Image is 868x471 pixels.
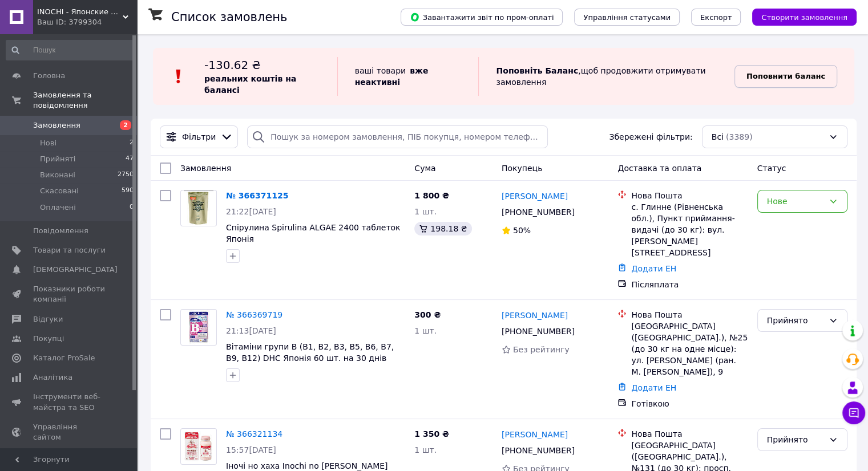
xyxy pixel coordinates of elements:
[226,191,288,200] a: № 366371125
[502,164,542,173] span: Покупець
[180,428,217,465] a: Фото товару
[414,429,449,438] span: 1 350 ₴
[631,190,748,201] div: Нова Пошта
[842,401,865,424] button: Чат з покупцем
[617,164,701,173] span: Доставка та оплата
[33,71,65,81] span: Головна
[414,326,437,335] span: 1 шт.
[40,186,79,196] span: Скасовані
[499,442,577,458] div: [PHONE_NUMBER]
[126,154,134,164] span: 47
[734,65,837,88] a: Поповнити баланс
[631,279,748,290] div: Післяплата
[204,74,296,95] b: реальних коштів на балансі
[33,226,88,236] span: Повідомлення
[414,310,441,319] span: 300 ₴
[496,66,578,75] b: Поповніть Баланс
[631,201,748,258] div: с. Глинне (Рівненська обл.), Пункт приймання-видачі (до 30 кг): вул. [PERSON_NAME][STREET_ADDRESS]
[33,372,72,383] span: Аналітика
[33,90,137,111] span: Замовлення та повідомлення
[226,326,276,335] span: 21:13[DATE]
[502,190,568,202] a: [PERSON_NAME]
[767,314,824,327] div: Прийнято
[130,202,134,213] span: 0
[691,9,741,26] button: Експорт
[171,10,287,24] h1: Список замовлень
[502,429,568,440] a: [PERSON_NAME]
[414,164,435,173] span: Cума
[226,310,282,319] a: № 366369719
[40,154,75,164] span: Прийняті
[182,131,216,143] span: Фільтри
[186,310,211,345] img: Фото товару
[226,445,276,454] span: 15:57[DATE]
[37,7,123,17] span: INOCHI - Японские бады и витамины для всей семьи
[226,207,276,216] span: 21:22[DATE]
[40,202,76,213] span: Оплачені
[120,120,131,130] span: 2
[414,222,471,235] div: 198.18 ₴
[767,433,824,446] div: Прийнято
[33,353,95,363] span: Каталог ProSale
[40,170,75,180] span: Виконані
[631,264,676,273] a: Додати ЕН
[180,164,231,173] span: Замовлення
[337,57,479,96] div: ваші товари
[37,17,137,27] div: Ваш ID: 3799304
[499,323,577,339] div: [PHONE_NUMBER]
[414,207,437,216] span: 1 шт.
[502,310,568,321] a: [PERSON_NAME]
[33,334,64,344] span: Покупці
[631,383,676,392] a: Додати ЕН
[574,9,680,26] button: Управління статусами
[226,429,282,438] a: № 366321134
[631,309,748,320] div: Нова Пошта
[33,245,106,255] span: Товари та послуги
[184,190,213,226] img: Фото товару
[712,131,724,143] span: Всі
[583,13,671,22] span: Управління статусами
[33,392,106,412] span: Інструменти веб-майстра та SEO
[33,265,118,275] span: [DEMOGRAPHIC_DATA]
[226,223,400,243] a: Спірулина Spirulina ALGAE 2400 таблеток Японія
[757,164,786,173] span: Статус
[170,68,187,85] img: :exclamation:
[33,120,80,131] span: Замовлення
[33,284,106,304] span: Показники роботи компанії
[700,13,732,22] span: Експорт
[6,40,135,60] input: Пошук
[180,190,217,226] a: Фото товару
[746,72,825,80] b: Поповнити баланс
[130,138,134,148] span: 2
[180,309,217,346] a: Фото товару
[204,58,261,72] span: -130.62 ₴
[513,345,570,354] span: Без рейтингу
[414,445,437,454] span: 1 шт.
[513,226,531,235] span: 50%
[33,314,63,324] span: Відгуки
[726,132,753,141] span: (3389)
[118,170,134,180] span: 2750
[631,320,748,377] div: [GEOGRAPHIC_DATA] ([GEOGRAPHIC_DATA].), №25 (до 30 кг на одне місце): ул. [PERSON_NAME] (ран. М. ...
[741,12,857,21] a: Створити замовлення
[609,131,692,143] span: Збережені фільтри:
[752,9,857,26] button: Створити замовлення
[631,398,748,409] div: Готівкою
[33,422,106,442] span: Управління сайтом
[122,186,134,196] span: 590
[181,432,216,461] img: Фото товару
[410,12,554,22] span: Завантажити звіт по пром-оплаті
[631,428,748,440] div: Нова Пошта
[761,13,847,22] span: Створити замовлення
[478,57,734,96] div: , щоб продовжити отримувати замовлення
[401,9,563,26] button: Завантажити звіт по пром-оплаті
[247,125,548,148] input: Пошук за номером замовлення, ПІБ покупця, номером телефону, Email, номером накладної
[414,191,449,200] span: 1 800 ₴
[767,195,824,208] div: Нове
[226,342,394,363] a: Вітаміни групи В (B1, В2, В3, В5, В6, В7, В9, В12) DHC Японія 60 шт. на 30 днів
[40,138,56,148] span: Нові
[499,204,577,220] div: [PHONE_NUMBER]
